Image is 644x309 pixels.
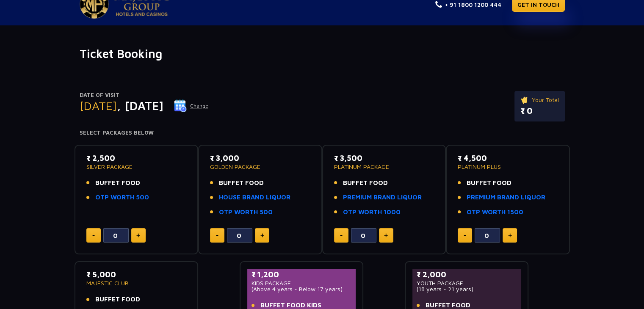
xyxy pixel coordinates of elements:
[86,164,187,170] p: SILVER PACKAGE
[464,235,466,236] img: minus
[343,193,422,202] a: PREMIUM BRAND LIQUOR
[136,233,140,237] img: plus
[458,152,558,164] p: ₹ 4,500
[252,286,352,292] p: (Above 4 years - Below 17 years)
[86,269,187,280] p: ₹ 5,000
[174,99,209,113] button: Change
[80,91,209,99] p: Date of Visit
[334,164,434,170] p: PLATINUM PACKAGE
[508,233,512,237] img: plus
[520,95,529,105] img: ticket
[80,130,565,136] h4: Select Packages Below
[252,280,352,286] p: KIDS PACKAGE
[80,99,117,113] span: [DATE]
[92,235,95,236] img: minus
[417,280,517,286] p: YOUTH PACKAGE
[260,233,264,237] img: plus
[343,178,388,188] span: BUFFET FOOD
[417,269,517,280] p: ₹ 2,000
[219,207,273,217] a: OTP WORTH 500
[520,105,559,117] p: ₹ 0
[334,152,434,164] p: ₹ 3,500
[417,286,517,292] p: (18 years - 21 years)
[219,193,290,202] a: HOUSE BRAND LIQUOR
[210,164,310,170] p: GOLDEN PACKAGE
[219,178,264,188] span: BUFFET FOOD
[252,269,352,280] p: ₹ 1,200
[216,235,218,236] img: minus
[343,207,401,217] a: OTP WORTH 1000
[340,235,343,236] img: minus
[86,152,187,164] p: ₹ 2,500
[520,95,559,105] p: Your Total
[95,295,140,304] span: BUFFET FOOD
[467,178,511,188] span: BUFFET FOOD
[458,164,558,170] p: PLATINUM PLUS
[467,207,523,217] a: OTP WORTH 1500
[80,47,565,61] h1: Ticket Booking
[86,280,187,286] p: MAJESTIC CLUB
[210,152,310,164] p: ₹ 3,000
[95,178,140,188] span: BUFFET FOOD
[95,193,149,202] a: OTP WORTH 500
[384,233,388,237] img: plus
[117,99,163,113] span: , [DATE]
[467,193,545,202] a: PREMIUM BRAND LIQUOR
